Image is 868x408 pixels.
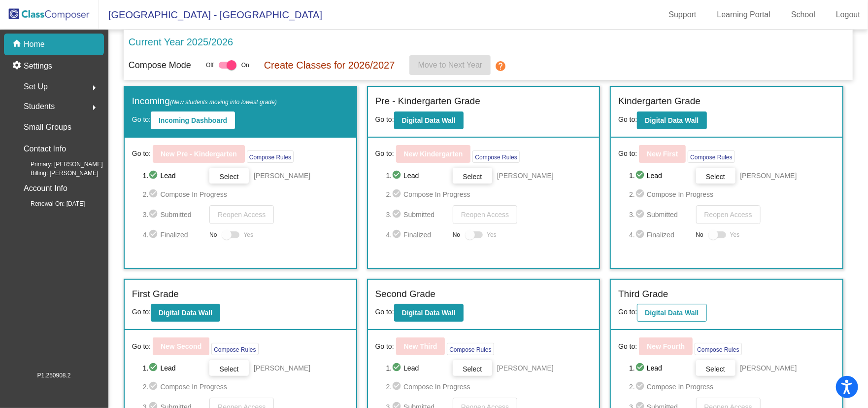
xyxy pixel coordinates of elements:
p: Current Year 2025/2026 [129,35,233,49]
p: Compose Mode [129,59,191,72]
button: New Pre - Kindergarten [153,145,245,163]
button: Digital Data Wall [151,304,220,322]
span: 2. Compose In Progress [143,188,349,200]
span: [PERSON_NAME] [740,171,797,181]
span: Move to Next Year [418,61,483,69]
button: Select [453,360,492,376]
mat-icon: check_circle [392,188,403,200]
p: Home [24,38,45,50]
span: 4. Finalized [143,229,204,241]
span: 2. Compose In Progress [386,381,592,393]
span: 1. Lead [386,170,448,182]
span: Yes [730,229,740,241]
span: Go to: [132,308,151,316]
span: Off [206,61,214,70]
span: Select [220,365,239,373]
span: [PERSON_NAME] [254,363,310,373]
mat-icon: check_circle [392,381,403,393]
span: Renewal On: [DATE] [15,199,85,208]
b: New First [647,150,678,158]
span: Select [706,173,725,181]
label: Second Grade [375,287,436,301]
span: 3. Submitted [629,209,691,221]
b: New Second [161,342,201,350]
button: Digital Data Wall [637,304,706,322]
mat-icon: home [12,38,24,50]
button: Digital Data Wall [394,304,464,322]
button: Reopen Access [453,205,517,224]
button: New Kindergarten [396,145,471,163]
b: New Kindergarten [404,150,463,158]
span: Reopen Access [218,211,266,219]
p: Settings [24,60,52,72]
span: Go to: [375,115,394,123]
span: Go to: [618,341,637,352]
span: Select [463,173,482,181]
button: Compose Rules [695,343,741,355]
button: Compose Rules [447,343,494,355]
span: 2. Compose In Progress [629,381,835,393]
span: Yes [487,229,497,241]
mat-icon: check_circle [149,209,161,221]
button: Reopen Access [209,205,274,224]
mat-icon: check_circle [392,170,403,182]
p: Contact Info [24,142,66,156]
b: Digital Data Wall [402,116,456,124]
span: Go to: [618,115,637,123]
span: 1. Lead [143,170,204,182]
span: Go to: [618,308,637,316]
span: 3. Submitted [386,209,448,221]
button: Compose Rules [211,343,258,355]
mat-icon: check_circle [635,381,647,393]
button: Reopen Access [696,205,761,224]
p: Create Classes for 2026/2027 [264,58,395,73]
span: No [453,230,460,239]
span: 1. Lead [629,362,691,374]
span: Reopen Access [461,211,509,219]
mat-icon: settings [12,60,24,72]
span: No [696,230,703,239]
b: Digital Data Wall [645,309,699,317]
mat-icon: check_circle [149,362,161,374]
span: Go to: [132,341,151,352]
span: [PERSON_NAME] [740,363,797,373]
label: First Grade [132,287,179,301]
button: Compose Rules [688,150,734,163]
a: Learning Portal [709,7,779,23]
span: 1. Lead [143,362,204,374]
span: No [209,230,217,239]
button: Select [209,360,249,376]
label: Third Grade [618,287,668,301]
span: 2. Compose In Progress [143,381,349,393]
span: Go to: [375,341,394,352]
span: Set Up [24,80,48,94]
mat-icon: check_circle [635,170,647,182]
mat-icon: check_circle [149,188,161,200]
span: Go to: [375,148,394,159]
span: On [241,61,249,70]
span: Select [706,365,725,373]
button: Digital Data Wall [394,111,464,129]
p: Small Groups [24,120,71,134]
button: New Fourth [639,337,693,355]
button: Digital Data Wall [637,111,706,129]
b: New Third [404,342,437,350]
a: Logout [828,7,868,23]
b: New Pre - Kindergarten [161,150,237,158]
span: Go to: [132,115,151,123]
span: Students [24,100,55,113]
b: Digital Data Wall [645,116,699,124]
a: Support [661,7,704,23]
span: (New students moving into lowest grade) [170,99,277,106]
mat-icon: check_circle [149,229,161,241]
mat-icon: check_circle [635,229,647,241]
mat-icon: arrow_right [88,102,100,113]
span: 1. Lead [629,170,691,182]
mat-icon: check_circle [635,209,647,221]
span: 3. Submitted [143,209,204,221]
mat-icon: check_circle [392,362,403,374]
label: Kindergarten Grade [618,94,701,109]
span: [PERSON_NAME] [497,363,554,373]
mat-icon: check_circle [149,170,161,182]
button: Move to Next Year [409,55,491,75]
